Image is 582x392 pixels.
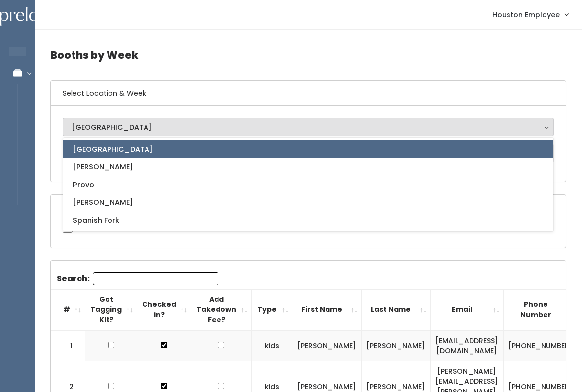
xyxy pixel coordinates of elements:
div: [GEOGRAPHIC_DATA] [72,122,545,132]
th: First Name: activate to sort column ascending [292,289,362,330]
span: [PERSON_NAME] [73,197,133,208]
th: Email: activate to sort column ascending [431,289,504,330]
a: Houston Employee [482,4,578,25]
td: [PHONE_NUMBER] [504,330,578,361]
th: Last Name: activate to sort column ascending [362,289,431,330]
th: Type: activate to sort column ascending [252,289,292,330]
label: Search: [57,272,218,285]
td: [PERSON_NAME] [362,330,431,361]
th: Checked in?: activate to sort column ascending [137,289,191,330]
span: [GEOGRAPHIC_DATA] [73,144,153,155]
span: Houston Employee [492,9,560,20]
th: Got Tagging Kit?: activate to sort column ascending [85,289,137,330]
th: #: activate to sort column descending [51,289,85,330]
span: [PERSON_NAME] [73,162,133,172]
td: 1 [51,330,85,361]
th: Phone Number: activate to sort column ascending [504,289,578,330]
h4: Booths by Week [50,41,566,68]
span: Spanish Fork [73,215,119,226]
span: Provo [73,179,94,190]
th: Add Takedown Fee?: activate to sort column ascending [191,289,252,330]
td: [PERSON_NAME] [292,330,362,361]
button: [GEOGRAPHIC_DATA] [63,118,554,136]
h6: Select Location & Week [51,81,566,106]
td: [EMAIL_ADDRESS][DOMAIN_NAME] [431,330,504,361]
input: Search: [93,272,218,285]
td: kids [252,330,292,361]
